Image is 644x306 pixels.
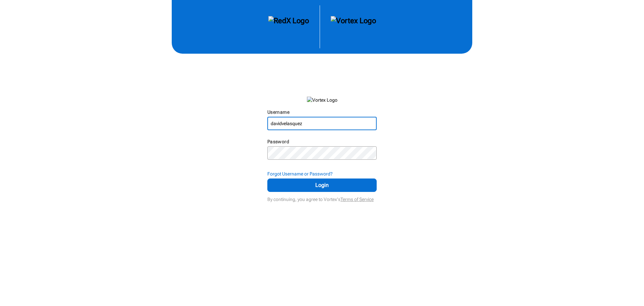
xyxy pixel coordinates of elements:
img: Vortex Logo [331,16,376,38]
span: Login [276,181,368,189]
strong: Forgot Username or Password? [267,171,333,176]
img: Vortex Logo [307,97,337,103]
img: RedX Logo [268,16,309,38]
label: Username [267,109,289,115]
button: Login [267,178,377,192]
label: Password [267,139,289,144]
div: By continuing, you agree to Vortex's [267,193,377,203]
div: Forgot Username or Password? [267,170,377,177]
a: Terms of Service [340,197,374,202]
